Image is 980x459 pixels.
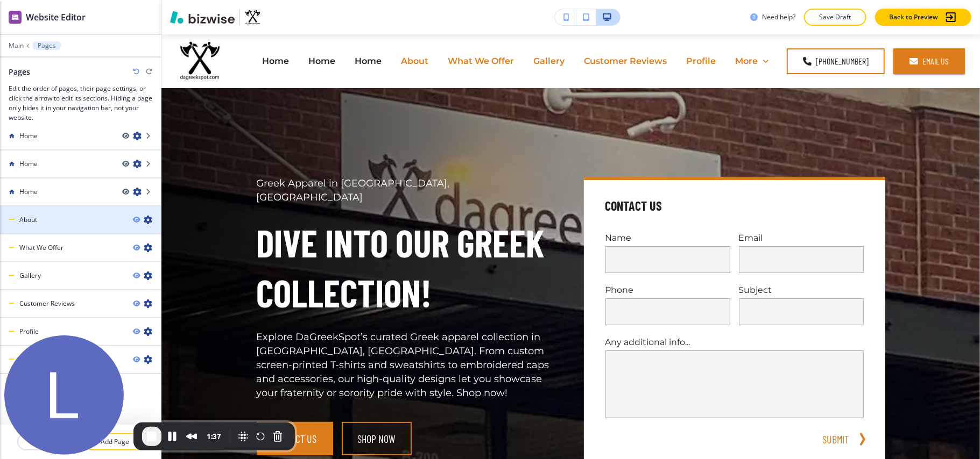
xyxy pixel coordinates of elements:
[605,232,730,244] p: Name
[605,284,730,296] p: Phone
[19,159,38,169] h4: Home
[178,38,222,83] img: DaGreekSpot
[262,55,289,67] p: Home
[257,218,558,318] h1: Dive into Our Greek Collection!
[448,55,514,67] p: What We Offer
[819,431,853,447] button: SUBMIT
[19,299,75,309] h4: Customer Reviews
[605,336,864,348] p: Any additional info...
[9,11,22,24] img: editor icon
[308,55,335,67] p: Home
[735,55,758,67] p: More
[244,9,261,26] img: Your Logo
[257,422,333,455] button: Contact Us
[38,42,56,49] p: Pages
[818,12,852,22] p: Save Draft
[893,48,965,74] a: Email Us
[170,11,235,24] img: Bizwise Logo
[257,177,558,205] p: Greek Apparel in [GEOGRAPHIC_DATA], [GEOGRAPHIC_DATA]
[9,66,30,77] h2: Pages
[19,131,38,141] h4: Home
[19,243,64,253] h4: What We Offer
[739,284,864,296] p: Subject
[19,327,39,336] h4: Profile
[19,215,37,225] h4: About
[355,55,382,67] p: Home
[686,55,716,67] p: Profile
[875,9,971,26] button: Back to Preview
[32,41,61,50] button: Pages
[19,187,38,197] h4: Home
[762,12,795,22] h3: Need help?
[342,422,412,455] button: Shop Now
[889,12,938,22] p: Back to Preview
[605,197,662,214] h4: Contact Us
[257,331,558,400] p: Explore DaGreekSpot’s curated Greek apparel collection in [GEOGRAPHIC_DATA], [GEOGRAPHIC_DATA]. F...
[19,271,41,281] h4: Gallery
[533,55,565,67] p: Gallery
[584,55,667,67] p: Customer Reviews
[787,48,885,74] a: [PHONE_NUMBER]
[401,55,428,67] p: About
[739,232,864,244] p: Email
[26,11,86,24] h2: Website Editor
[9,42,24,49] button: Main
[9,84,152,123] h3: Edit the order of pages, their page settings, or click the arrow to edit its sections. Hiding a p...
[804,9,866,26] button: Save Draft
